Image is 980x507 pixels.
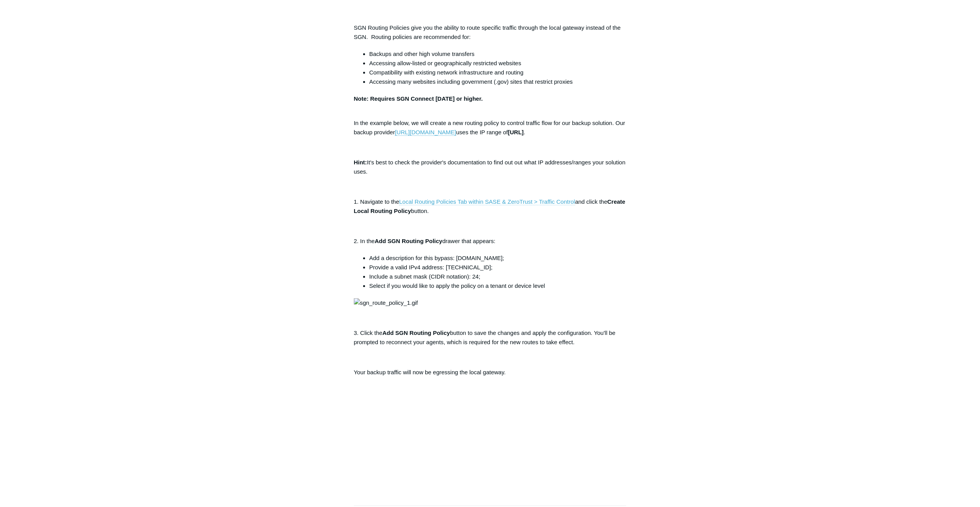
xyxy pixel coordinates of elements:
[395,129,456,135] span: [URL][DOMAIN_NAME]
[369,68,627,77] li: Compatibility with existing network infrastructure and routing
[369,273,481,280] span: Include a subnet mask (CIDR notation): 24;
[354,95,483,102] strong: Note: Requires SGN Connect [DATE] or higher.
[369,264,493,270] span: Provide a valid IPv4 address: [TECHNICAL_ID];
[354,238,375,244] span: 2. In the
[508,129,524,135] span: [URL]
[354,369,506,375] span: Your backup traffic will now be egressing the local gateway.
[369,255,504,261] span: Add a description for this bypass: [DOMAIN_NAME];
[442,238,496,244] span: drawer that appears:
[369,49,627,59] li: Backups and other high volume transfers
[375,238,442,244] span: Add SGN Routing Policy
[369,59,627,68] li: Accessing allow-listed or geographically restricted websites
[382,330,450,336] span: Add SGN Routing Policy
[369,77,627,86] li: Accessing many websites including government (.gov) sites that restrict proxies
[395,129,456,136] a: [URL][DOMAIN_NAME]
[354,159,367,166] span: Hint:
[524,129,525,135] span: .
[369,282,545,289] span: Select if you would like to apply the policy on a tenant or device level
[354,330,615,345] span: button to save the changes and apply the configuration. You'll be prompted to reconnect your agen...
[354,198,399,205] span: 1. Navigate to the
[354,23,627,42] p: SGN Routing Policies give you the ability to route specific traffic through the local gateway ins...
[354,159,625,175] span: It's best to check the provider's documentation to find out out what IP addresses/ranges your sol...
[399,198,575,205] a: Local Routing Policies Tab within SASE & ZeroTrust > Traffic Control
[354,198,625,214] span: Create Local Routing Policy
[456,129,508,135] span: uses the IP range of
[354,298,418,308] img: sgn_route_policy_1.gif
[575,198,607,205] span: and click the
[354,330,382,336] span: 3. Click the
[411,208,429,214] span: button.
[354,120,625,135] span: In the example below, we will create a new routing policy to control traffic flow for our backup ...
